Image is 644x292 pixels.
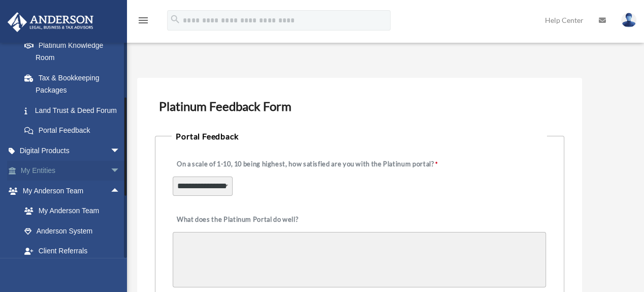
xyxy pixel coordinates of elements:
span: arrow_drop_down [110,140,131,161]
legend: Portal Feedback [172,129,547,143]
a: menu [137,18,149,26]
a: My Entitiesarrow_drop_down [7,161,136,181]
span: arrow_drop_up [110,181,131,201]
i: menu [137,14,149,26]
img: User Pic [621,13,636,27]
a: Client Referrals [14,241,136,261]
a: Tax & Bookkeeping Packages [14,68,136,100]
i: search [170,14,181,25]
span: arrow_drop_down [110,161,131,182]
a: Land Trust & Deed Forum [14,100,136,121]
a: My Anderson Teamarrow_drop_up [7,181,136,201]
a: Digital Productsarrow_drop_down [7,140,136,161]
a: My Anderson Team [14,201,136,221]
h3: Platinum Feedback Form [155,96,564,117]
a: Anderson System [14,221,136,241]
label: What does the Platinum Portal do well? [173,213,301,227]
a: Portal Feedback [14,121,131,141]
label: On a scale of 1-10, 10 being highest, how satisfied are you with the Platinum portal? [173,158,440,172]
a: Platinum Knowledge Room [14,35,136,68]
img: Anderson Advisors Platinum Portal [5,12,96,32]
